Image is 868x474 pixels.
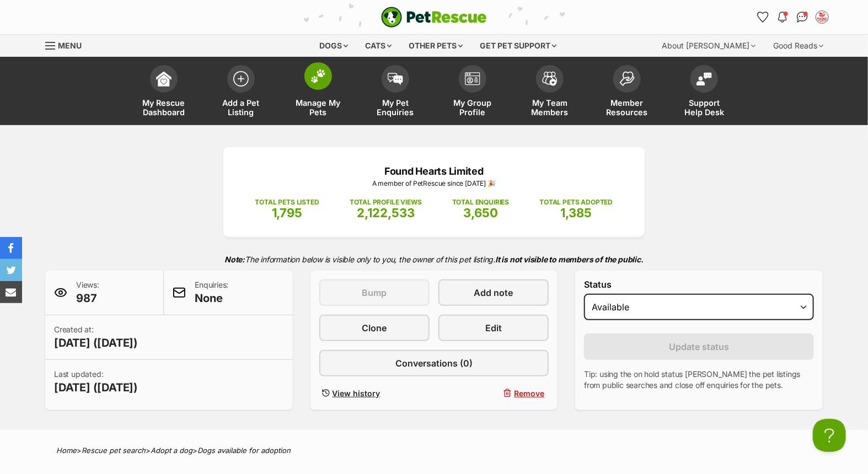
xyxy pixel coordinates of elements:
[584,333,814,360] button: Update status
[813,8,831,26] button: My account
[511,60,588,125] a: My Team Members
[82,446,146,455] a: Rescue pet search
[255,197,319,207] p: TOTAL PETS LISTED
[584,369,814,391] p: Tip: using the on hold status [PERSON_NAME] the pet listings from public searches and close off e...
[452,197,509,207] p: TOTAL ENQUIRIES
[395,357,473,370] span: Conversations (0)
[679,98,729,117] span: Support Help Desk
[438,385,549,401] button: Remove
[669,340,729,353] span: Update status
[362,286,387,299] span: Bump
[195,290,228,306] span: None
[495,255,644,264] strong: It is not visible to members of the public.
[202,60,280,125] a: Add a Pet Listing
[216,98,266,117] span: Add a Pet Listing
[319,385,430,401] a: View history
[542,72,558,86] img: team-members-icon-5396bd8760b3fe7c0b43da4ab00e1e3bb1a5d9ba89233759b79545d2d3fc5d0d.svg
[434,60,511,125] a: My Group Profile
[240,164,628,179] p: Found Hearts Limited
[58,41,82,50] span: Menu
[778,12,787,23] img: notifications-46538b983faf8c2785f20acdc204bb7945ddae34d4c08c2a6579f10ce5e182be.svg
[156,71,172,87] img: dashboard-icon-eb2f2d2d3e046f16d808141f083e7271f6b2e854fb5c12c21221c1fb7104beca.svg
[438,279,549,306] a: Add note
[473,35,565,57] div: Get pet support
[312,35,356,57] div: Dogs
[666,60,743,125] a: Support Help Desk
[696,72,712,85] img: help-desk-icon-fdf02630f3aa405de69fd3d07c3f3aa587a6932b1a1747fa1d2bba05be0121f9.svg
[539,197,613,207] p: TOTAL PETS ADOPTED
[817,12,828,23] img: VIC Dogs profile pic
[310,69,326,83] img: manage-my-pets-icon-02211641906a0b7f246fdf0571729dbe1e7629f14944591b6c1af311fb30b64b.svg
[29,446,839,455] div: > > >
[474,286,513,299] span: Add note
[350,197,422,207] p: TOTAL PROFILE VIEWS
[54,324,138,351] p: Created at:
[76,290,99,306] span: 987
[197,446,291,455] a: Dogs available for adoption
[584,279,814,289] label: Status
[45,248,823,271] p: The information below is visible only to you, the owner of this pet listing.
[319,350,549,376] a: Conversations (0)
[797,12,808,23] img: chat-41dd97257d64d25036548639549fe6c8038ab92f7586957e7f3b1b290dea8141.svg
[293,98,343,117] span: Manage My Pets
[813,419,846,452] iframe: Help Scout Beacon - Open
[560,206,592,220] span: 1,385
[754,8,831,26] ul: Account quick links
[56,446,77,455] a: Home
[754,8,771,26] a: Favourites
[272,206,303,220] span: 1,795
[401,35,471,57] div: Other pets
[388,73,403,85] img: pet-enquiries-icon-7e3ad2cf08bfb03b45e93fb7055b45f3efa6380592205ae92323e6603595dc1f.svg
[794,8,811,26] a: Conversations
[240,179,628,188] p: A member of PetRescue since [DATE] 🎉
[588,60,666,125] a: Member Resources
[765,35,831,57] div: Good Reads
[54,380,138,395] span: [DATE] ([DATE])
[448,98,497,117] span: My Group Profile
[358,35,400,57] div: Cats
[602,98,652,117] span: Member Resources
[362,321,387,335] span: Clone
[54,335,138,351] span: [DATE] ([DATE])
[485,321,502,335] span: Edit
[357,206,415,220] span: 2,122,533
[381,7,487,28] img: logo-e224e6f780fb5917bec1dbf3a21bbac754714ae5b6737aabdf751b685950b380.svg
[76,279,99,306] p: Views:
[357,60,434,125] a: My Pet Enquiries
[280,60,357,125] a: Manage My Pets
[463,206,498,220] span: 3,650
[371,98,420,117] span: My Pet Enquiries
[151,446,192,455] a: Adopt a dog
[195,279,228,306] p: Enquiries:
[465,72,480,85] img: group-profile-icon-3fa3cf56718a62981997c0bc7e787c4b2cf8bcc04b72c1350f741eb67cf2f40e.svg
[381,7,487,28] a: PetRescue
[45,35,89,55] a: Menu
[438,315,549,341] a: Edit
[619,71,635,86] img: member-resources-icon-8e73f808a243e03378d46382f2149f9095a855e16c252ad45f914b54edf8863c.svg
[525,98,575,117] span: My Team Members
[224,255,245,264] strong: Note:
[319,315,430,341] a: Clone
[319,279,430,306] button: Bump
[54,369,138,395] p: Last updated:
[774,8,791,26] button: Notifications
[125,60,202,125] a: My Rescue Dashboard
[233,71,249,87] img: add-pet-listing-icon-0afa8454b4691262ce3f59096e99ab1cd57d4a30225e0717b998d2c9b9846f56.svg
[654,35,763,57] div: About [PERSON_NAME]
[333,387,381,399] span: View history
[139,98,189,117] span: My Rescue Dashboard
[514,387,544,399] span: Remove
